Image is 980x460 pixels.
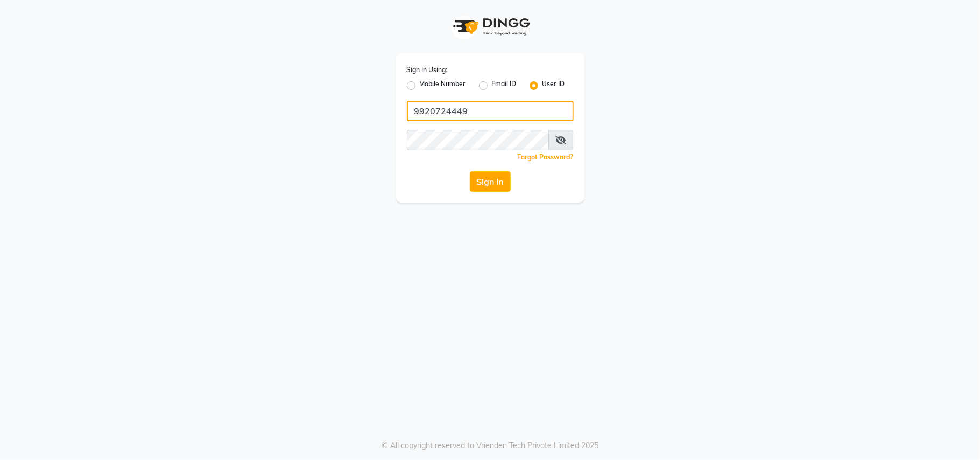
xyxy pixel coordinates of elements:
[407,65,448,75] label: Sign In Using:
[420,79,466,92] label: Mobile Number
[492,79,517,92] label: Email ID
[407,101,574,121] input: Username
[518,153,574,161] a: Forgot Password?
[407,130,549,150] input: Username
[542,79,565,92] label: User ID
[447,11,533,43] img: logo1.svg
[470,171,511,192] button: Sign In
